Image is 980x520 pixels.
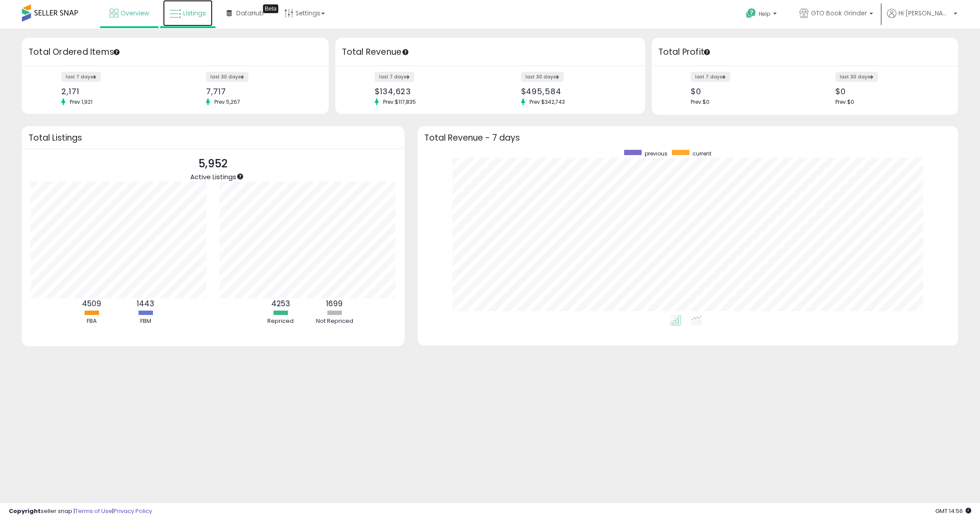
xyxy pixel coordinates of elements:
[183,9,206,18] span: Listings
[61,72,101,82] label: last 7 days
[326,298,343,309] b: 1699
[746,8,756,19] i: Get Help
[28,134,398,141] h3: Total Listings
[739,1,785,28] a: Help
[206,72,249,82] label: last 30 days
[236,173,244,180] div: Tooltip anchor
[121,9,149,18] span: Overview
[691,98,710,106] span: Prev: $0
[898,9,951,18] span: Hi [PERSON_NAME]
[308,317,361,325] div: Not Repriced
[263,4,278,13] div: Tooltip anchor
[658,46,952,58] h3: Total Profit
[113,48,121,56] div: Tooltip anchor
[137,298,154,309] b: 1443
[521,87,630,96] div: $495,584
[379,98,420,106] span: Prev: $117,835
[190,156,236,172] p: 5,952
[119,317,172,325] div: FBM
[206,87,313,96] div: 7,717
[271,298,290,309] b: 4253
[759,10,771,18] span: Help
[835,98,854,106] span: Prev: $0
[691,72,730,82] label: last 7 days
[65,317,118,325] div: FBA
[521,72,564,82] label: last 30 days
[525,98,569,106] span: Prev: $342,743
[210,98,245,106] span: Prev: 5,267
[703,48,711,56] div: Tooltip anchor
[375,87,483,96] div: $134,623
[61,87,169,96] div: 2,171
[236,9,264,18] span: DataHub
[342,46,639,58] h3: Total Revenue
[691,87,798,96] div: $0
[835,72,878,82] label: last 30 days
[190,172,236,181] span: Active Listings
[375,72,414,82] label: last 7 days
[811,9,867,18] span: GTO Book Grinder
[887,9,957,28] a: Hi [PERSON_NAME]
[835,87,943,96] div: $0
[28,46,322,58] h3: Total Ordered Items
[401,48,409,56] div: Tooltip anchor
[254,317,307,325] div: Repriced
[65,98,97,106] span: Prev: 1,921
[645,150,668,157] span: previous
[82,298,101,309] b: 4509
[424,134,952,141] h3: Total Revenue - 7 days
[692,150,711,157] span: current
